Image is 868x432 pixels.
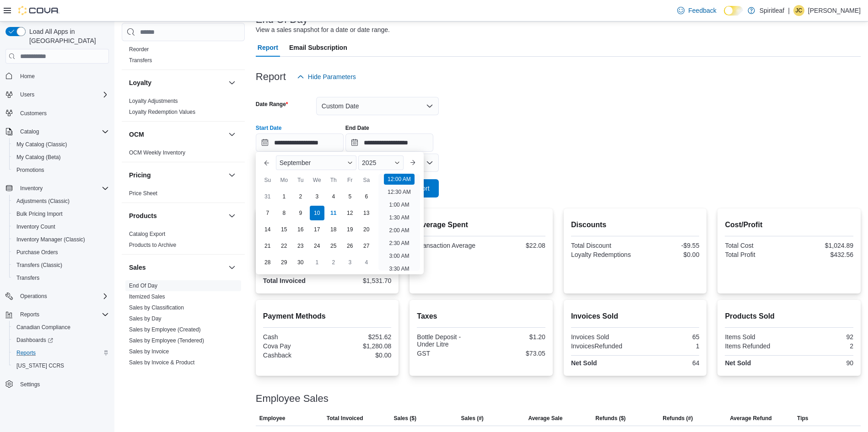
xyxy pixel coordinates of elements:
[277,173,291,187] div: Mo
[13,165,48,176] a: Promotions
[359,206,374,220] div: day-13
[16,154,61,161] span: My Catalog (Beta)
[5,65,109,415] nav: Complex example
[9,195,113,208] button: Adjustments (Classic)
[129,315,162,322] a: Sales by Day
[326,206,341,220] div: day-11
[9,321,113,334] button: Canadian Compliance
[308,72,356,81] span: Hide Parameters
[793,5,804,16] div: Jim C
[725,219,853,230] h2: Cost/Profit
[359,173,374,187] div: Sa
[16,291,109,302] span: Operations
[129,130,225,139] button: OCM
[394,415,416,422] span: Sales ($)
[571,342,633,350] div: InvoicesRefunded
[13,139,71,150] a: My Catalog (Classic)
[310,206,324,220] div: day-10
[310,189,324,204] div: day-3
[2,378,113,391] button: Settings
[122,147,245,162] div: OCM
[16,324,70,331] span: Canadian Compliance
[20,110,47,117] span: Customers
[13,208,66,219] a: Bulk Pricing Import
[791,359,853,367] div: 90
[9,347,113,359] button: Reports
[663,415,693,422] span: Refunds (#)
[788,5,790,16] p: |
[571,242,633,249] div: Total Discount
[571,251,633,258] div: Loyalty Redemptions
[637,251,699,258] div: $0.00
[9,259,113,272] button: Transfers (Classic)
[637,333,699,341] div: 65
[20,128,39,135] span: Catalog
[129,348,169,355] span: Sales by Invoice
[20,311,39,318] span: Reports
[16,274,39,282] span: Transfers
[385,225,413,236] li: 2:00 AM
[688,6,716,15] span: Feedback
[16,349,36,357] span: Reports
[226,77,237,88] button: Loyalty
[725,359,751,367] strong: Net Sold
[277,239,291,253] div: day-22
[129,108,195,116] span: Loyalty Redemption Values
[18,6,59,15] img: Cova
[122,96,245,121] div: Loyalty
[256,393,329,404] h3: Employee Sales
[129,348,169,355] a: Sales by Invoice
[725,342,787,350] div: Items Refunded
[13,360,109,371] span: Washington CCRS
[129,283,157,289] a: End Of Day
[329,352,391,359] div: $0.00
[791,251,853,258] div: $432.56
[13,234,89,245] a: Inventory Manager (Classic)
[263,342,325,350] div: Cova Pay
[343,206,357,220] div: day-12
[16,89,38,100] button: Users
[345,133,433,152] input: Press the down key to open a popover containing a calendar.
[9,164,113,176] button: Promotions
[417,333,479,348] div: Bottle Deposit - Under Litre
[326,222,341,237] div: day-18
[13,165,109,176] span: Promotions
[16,309,109,320] span: Reports
[277,206,291,220] div: day-8
[16,309,43,320] button: Reports
[13,347,39,358] a: Reports
[2,125,113,138] button: Catalog
[129,46,149,53] a: Reorder
[13,234,109,245] span: Inventory Manager (Classic)
[16,197,70,205] span: Adjustments (Classic)
[13,260,109,271] span: Transfers (Classic)
[343,255,357,270] div: day-3
[310,173,324,187] div: We
[293,222,308,237] div: day-16
[260,189,275,204] div: day-31
[9,272,113,284] button: Transfers
[343,189,357,204] div: day-5
[129,293,165,300] span: Itemized Sales
[13,152,65,163] a: My Catalog (Beta)
[122,188,245,203] div: Pricing
[797,415,808,422] span: Tips
[362,159,376,166] span: 2025
[791,342,853,350] div: 2
[385,263,413,274] li: 3:30 AM
[16,89,109,100] span: Users
[277,255,291,270] div: day-29
[528,415,562,422] span: Average Sale
[378,174,420,271] ul: Time
[16,379,43,390] a: Settings
[13,152,109,163] span: My Catalog (Beta)
[724,6,743,16] input: Dark Mode
[226,262,237,273] button: Sales
[2,107,113,120] button: Customers
[13,221,59,232] a: Inventory Count
[293,206,308,220] div: day-9
[16,210,63,218] span: Bulk Pricing Import
[13,221,109,232] span: Inventory Count
[129,304,184,311] span: Sales by Classification
[13,335,109,346] span: Dashboards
